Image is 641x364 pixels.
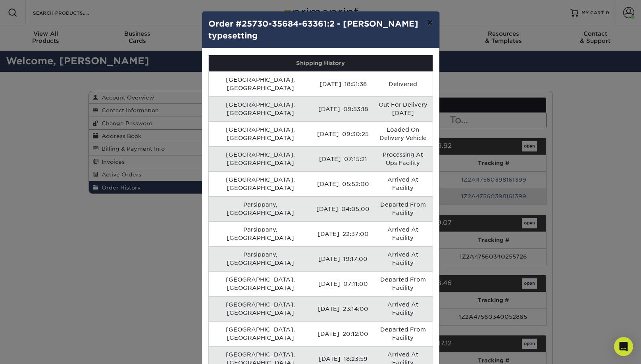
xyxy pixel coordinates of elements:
td: Departed From Facility [373,196,433,221]
td: [DATE] 07:15:21 [312,146,373,171]
td: Loaded On Delivery Vehicle [373,121,433,146]
td: [DATE] 05:52:00 [312,171,373,196]
td: [GEOGRAPHIC_DATA], [GEOGRAPHIC_DATA] [209,271,313,296]
td: Arrived At Facility [373,246,433,271]
td: [DATE] 09:53:18 [312,96,373,121]
td: [DATE] 20:12:00 [312,321,373,346]
h4: Order #25730-35684-63361:2 - [PERSON_NAME] typesetting [208,18,433,42]
td: Departed From Facility [373,321,433,346]
td: [GEOGRAPHIC_DATA], [GEOGRAPHIC_DATA] [209,121,313,146]
td: [DATE] 22:37:00 [312,221,373,246]
td: [DATE] 18:51:38 [312,71,373,96]
td: Departed From Facility [373,271,433,296]
td: [GEOGRAPHIC_DATA], [GEOGRAPHIC_DATA] [209,71,313,96]
td: [GEOGRAPHIC_DATA], [GEOGRAPHIC_DATA] [209,296,313,321]
td: Arrived At Facility [373,296,433,321]
td: Parsippany, [GEOGRAPHIC_DATA] [209,221,313,246]
button: × [421,11,439,34]
td: [DATE] 19:17:00 [312,246,373,271]
td: Parsippany, [GEOGRAPHIC_DATA] [209,196,313,221]
td: [DATE] 09:30:25 [312,121,373,146]
td: [DATE] 07:11:00 [312,271,373,296]
td: Arrived At Facility [373,221,433,246]
td: [GEOGRAPHIC_DATA], [GEOGRAPHIC_DATA] [209,321,313,346]
td: [GEOGRAPHIC_DATA], [GEOGRAPHIC_DATA] [209,96,313,121]
td: [DATE] 04:05:00 [312,196,373,221]
td: [GEOGRAPHIC_DATA], [GEOGRAPHIC_DATA] [209,171,313,196]
td: Delivered [373,71,433,96]
th: Shipping History [209,55,433,71]
td: Parsippany, [GEOGRAPHIC_DATA] [209,246,313,271]
td: Processing At Ups Facility [373,146,433,171]
td: [DATE] 23:14:00 [312,296,373,321]
td: Arrived At Facility [373,171,433,196]
td: [GEOGRAPHIC_DATA], [GEOGRAPHIC_DATA] [209,146,313,171]
td: Out For Delivery [DATE] [373,96,433,121]
div: Open Intercom Messenger [614,337,633,356]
